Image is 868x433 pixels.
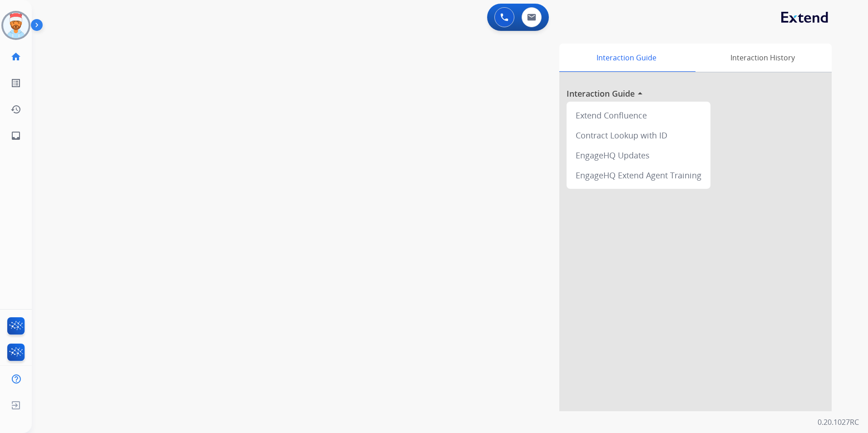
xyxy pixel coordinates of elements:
mat-icon: home [10,51,21,62]
mat-icon: inbox [10,130,21,141]
div: Contract Lookup with ID [570,125,707,145]
mat-icon: history [10,104,21,115]
div: EngageHQ Updates [570,145,707,165]
div: Interaction History [693,44,832,72]
p: 0.20.1027RC [818,417,859,428]
div: EngageHQ Extend Agent Training [570,165,707,185]
div: Extend Confluence [570,105,707,125]
div: Interaction Guide [559,44,693,72]
img: avatar [3,13,29,38]
mat-icon: list_alt [10,78,21,89]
